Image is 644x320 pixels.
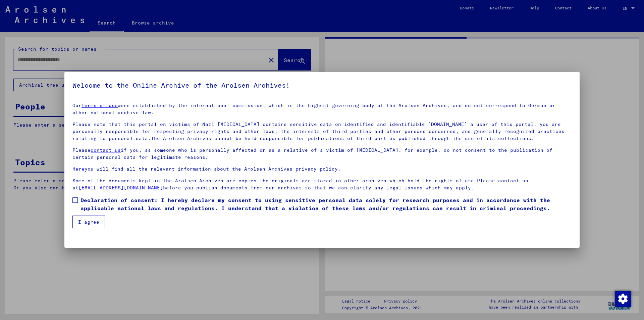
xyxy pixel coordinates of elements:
[615,291,631,307] img: Change consent
[80,196,572,212] span: Declaration of consent: I hereby declare my consent to using sensitive personal data solely for r...
[72,102,572,116] p: Our were established by the international commission, which is the highest governing body of the ...
[82,102,118,108] a: terms of use
[72,166,572,173] p: you will find all the relevant information about the Arolsen Archives privacy policy.
[614,290,631,307] div: Change consent
[72,216,105,228] button: I agree
[72,121,572,142] p: Please note that this portal on victims of Nazi [MEDICAL_DATA] contains sensitive data on identif...
[72,147,572,161] p: Please if you, as someone who is personally affected or as a relative of a victim of [MEDICAL_DAT...
[72,177,572,191] p: Some of the documents kept in the Arolsen Archives are copies.The originals are stored in other a...
[78,185,163,191] a: [EMAIL_ADDRESS][DOMAIN_NAME]
[91,147,121,153] a: contact us
[72,80,572,91] h5: Welcome to the Online Archive of the Arolsen Archives!
[72,166,85,172] a: Here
